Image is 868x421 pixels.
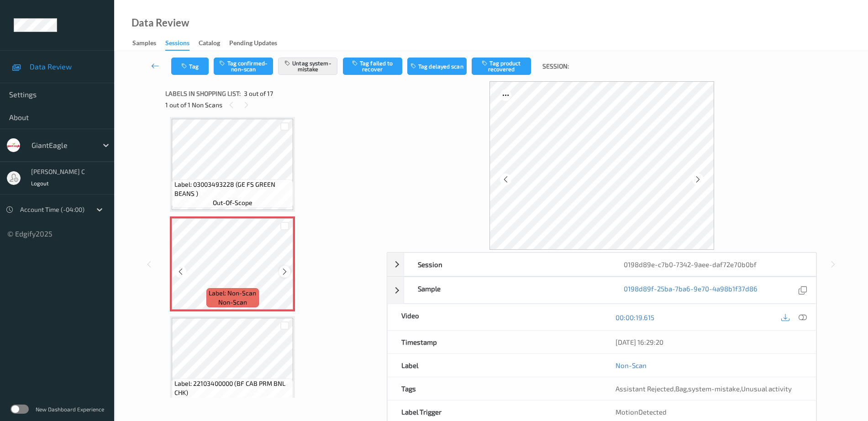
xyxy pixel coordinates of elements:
div: Pending Updates [229,38,277,50]
span: Assistant Rejected [615,384,674,393]
span: Label: 03003493228 (GE FS GREEN BEANS ) [174,180,291,198]
button: Tag failed to recover [343,58,402,75]
div: Session [404,253,610,276]
div: Timestamp [388,331,602,353]
span: out-of-scope [213,397,253,406]
div: Tags [388,377,602,400]
span: Unusual activity [741,384,792,393]
a: Non-Scan [615,361,647,370]
button: Tag [171,58,209,75]
span: Session: [542,62,569,71]
button: Tag product recovered [472,58,531,75]
div: Sample [404,277,610,303]
div: Video [388,304,602,330]
button: Untag system-mistake [278,58,337,75]
span: 3 out of 17 [244,89,273,98]
button: Tag confirmed-non-scan [214,58,273,75]
span: Label: 22103400000 (BF CAB PRM BNL CHK) [174,379,291,397]
div: Sample0198d89f-25ba-7ba6-9e70-4a98b1f37d86 [387,277,816,304]
a: Sessions [165,37,199,51]
div: Data Review [132,18,189,27]
div: Label [388,354,602,377]
span: Bag [675,384,687,393]
a: Catalog [199,37,229,50]
span: , , , [615,384,792,393]
span: Labels in shopping list: [165,89,241,98]
a: Samples [132,37,165,50]
div: Samples [132,38,156,50]
span: Label: Non-Scan [209,289,256,298]
a: Pending Updates [229,37,286,50]
div: 1 out of 1 Non Scans [165,99,380,111]
div: 0198d89e-c7b0-7342-9aee-daf72e70b0bf [610,253,816,276]
button: Tag delayed scan [407,58,467,75]
div: Sessions [165,38,189,51]
a: 00:00:19.615 [615,313,654,322]
div: Session0198d89e-c7b0-7342-9aee-daf72e70b0bf [387,253,816,276]
span: non-scan [218,298,247,307]
span: out-of-scope [213,198,253,207]
a: 0198d89f-25ba-7ba6-9e70-4a98b1f37d86 [624,284,758,296]
span: system-mistake [688,384,740,393]
div: Catalog [199,38,220,50]
div: [DATE] 16:29:20 [615,337,802,347]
